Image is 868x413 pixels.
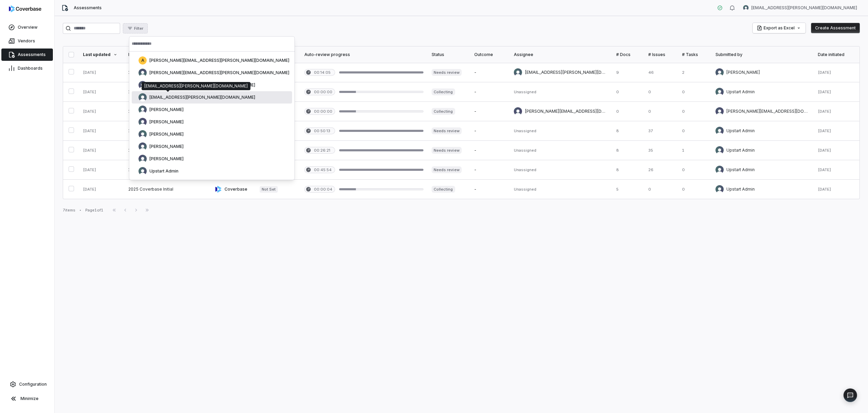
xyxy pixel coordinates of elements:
[743,5,749,11] img: undefined undefined avatar
[128,52,207,57] div: Name
[811,23,860,33] button: Create Assessment
[149,58,289,63] span: [PERSON_NAME][EMAIL_ADDRESS][PERSON_NAME][DOMAIN_NAME]
[149,70,289,75] span: [PERSON_NAME][EMAIL_ADDRESS][PERSON_NAME][DOMAIN_NAME]
[715,68,724,77] img: Kyle Saud avatar
[149,107,184,112] span: [PERSON_NAME]
[470,160,510,180] td: -
[470,121,510,141] td: -
[514,52,608,57] div: Assignee
[470,82,510,102] td: -
[470,180,510,199] td: -
[1,35,53,47] a: Vendors
[9,5,41,12] img: logo-D7KZi-bG.svg
[715,166,724,174] img: Upstart Admin avatar
[1,21,53,33] a: Overview
[149,132,184,137] span: [PERSON_NAME]
[149,168,178,174] span: Upstart Admin
[134,26,143,31] span: Filter
[3,378,52,390] a: Configuration
[139,69,147,77] img: null null avatar
[715,88,724,96] img: Upstart Admin avatar
[83,52,120,57] div: Last updated
[715,52,810,57] div: Submitted by
[18,52,46,57] span: Assessments
[304,52,423,57] div: Auto-review progress
[139,106,147,114] img: Chastity Wilson avatar
[474,52,506,57] div: Outcome
[149,156,184,162] span: [PERSON_NAME]
[18,38,35,44] span: Vendors
[739,3,861,13] button: undefined undefined avatar[EMAIL_ADDRESS][PERSON_NAME][DOMAIN_NAME]
[18,25,38,30] span: Overview
[139,93,147,101] img: null null avatar
[139,118,147,126] img: David Zambrano avatar
[129,52,295,180] div: Suggestions
[79,208,81,212] div: •
[149,95,255,100] span: [EMAIL_ADDRESS][PERSON_NAME][DOMAIN_NAME]
[470,63,510,82] td: -
[514,68,522,77] img: null null avatar
[18,66,43,71] span: Dashboards
[715,107,724,115] img: null null avatar
[3,392,52,405] button: Minimize
[818,52,854,57] div: Date initiated
[1,49,53,61] a: Assessments
[715,146,724,154] img: Upstart Admin avatar
[19,382,47,387] span: Configuration
[139,142,147,151] img: Kyle Saud avatar
[682,52,707,57] div: # Tasks
[144,83,248,89] div: [EMAIL_ADDRESS][PERSON_NAME][DOMAIN_NAME]
[149,144,184,149] span: [PERSON_NAME]
[74,5,102,11] span: Assessments
[648,52,674,57] div: # Issues
[85,208,103,213] div: Page 1 of 1
[149,119,184,125] span: [PERSON_NAME]
[63,208,75,213] div: 7 items
[470,141,510,160] td: -
[139,167,147,175] img: Upstart Admin avatar
[514,107,522,115] img: null null avatar
[1,62,53,74] a: Dashboards
[139,81,147,89] img: null null avatar
[139,130,147,138] img: Jeff Carlisle avatar
[139,56,147,65] span: a
[715,127,724,135] img: Upstart Admin avatar
[470,102,510,121] td: -
[715,185,724,193] img: Upstart Admin avatar
[432,52,466,57] div: Status
[139,155,147,163] img: Laura Crepeau avatar
[753,23,806,33] button: Export as Excel
[616,52,640,57] div: # Docs
[123,23,148,33] button: Filter
[751,5,857,11] span: [EMAIL_ADDRESS][PERSON_NAME][DOMAIN_NAME]
[20,396,39,401] span: Minimize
